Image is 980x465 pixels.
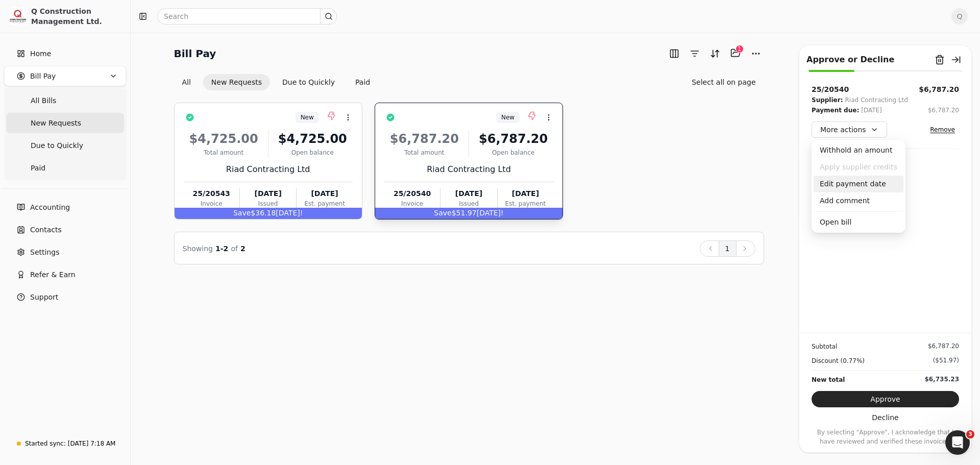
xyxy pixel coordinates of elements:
[748,45,764,62] button: More
[812,84,849,95] div: 25/20540
[812,375,845,385] div: New total
[812,391,959,407] button: Approve
[347,74,378,90] button: Paid
[240,199,296,208] div: Issued
[812,409,959,426] button: Decline
[174,74,199,90] button: All
[924,375,959,384] div: $6,735.23
[297,199,352,208] div: Est. payment
[812,105,859,115] div: Payment due:
[31,118,81,129] span: New Requests
[184,188,239,199] div: 25/20543
[375,208,562,219] div: $51.97
[273,130,353,148] div: $4,725.00
[184,148,264,157] div: Total amount
[434,209,451,217] span: Save
[184,163,353,176] div: Riad Contracting Ltd
[814,142,903,159] div: Withhold an amount
[233,209,251,217] span: Save
[951,8,968,25] button: Q
[812,341,837,352] div: Subtotal
[274,74,343,90] button: Due to Quickly
[175,208,362,219] div: $36.18
[4,66,126,86] button: Bill Pay
[30,292,58,303] span: Support
[440,199,497,208] div: Issued
[501,113,514,122] span: New
[928,341,959,351] div: $6,787.20
[919,84,959,95] button: $6,787.20
[719,240,737,257] button: 1
[273,148,353,157] div: Open balance
[812,95,843,105] div: Supplier:
[928,106,959,115] div: $6,787.20
[184,130,264,148] div: $4,725.00
[231,244,238,253] span: of
[736,45,744,53] div: 1
[812,428,959,446] p: By selecting "Approve", I acknowledge that I have reviewed and verified these invoices.
[812,121,887,138] button: More actions
[174,45,216,62] h2: Bill Pay
[31,6,121,27] div: Q Construction Management Ltd.
[945,430,970,455] iframe: Intercom live chat
[184,199,239,208] div: Invoice
[384,130,464,148] div: $6,787.20
[498,188,553,199] div: [DATE]
[4,264,126,285] button: Refer & Earn
[384,188,440,199] div: 25/20540
[812,140,905,233] div: More actions
[814,192,903,209] div: Add comment
[933,356,959,365] div: ($51.97)
[4,219,126,240] a: Contacts
[806,54,894,66] div: Approve or Decline
[174,74,379,90] div: Invoice filter options
[473,148,553,157] div: Open balance
[683,74,764,90] button: Select all on page
[4,242,126,262] a: Settings
[966,430,974,438] span: 3
[926,124,959,136] button: Remove
[4,287,126,307] button: Support
[4,43,126,64] a: Home
[157,8,337,25] input: Search
[30,202,70,213] span: Accounting
[215,244,228,253] span: 1 - 2
[6,135,124,156] a: Due to Quickly
[812,356,865,366] div: Discount (0.77%)
[30,270,76,280] span: Refer & Earn
[240,244,246,253] span: 2
[928,105,959,115] button: $6,787.20
[30,225,62,235] span: Contacts
[440,188,497,199] div: [DATE]
[30,48,51,59] span: Home
[25,439,66,448] div: Started sync:
[4,434,126,453] a: Started sync:[DATE] 7:18 AM
[814,159,903,176] button: Apply supplier credits
[297,188,352,199] div: [DATE]
[276,209,303,217] span: [DATE]!
[183,244,213,253] span: Showing
[861,105,882,115] div: [DATE]
[473,130,553,148] div: $6,787.20
[845,95,908,105] div: Riad Contracting Ltd
[498,199,553,208] div: Est. payment
[30,247,59,258] span: Settings
[6,158,124,178] a: Paid
[727,45,744,61] button: Batch (1)
[301,113,314,122] span: New
[814,214,903,231] div: Open bill
[68,439,116,448] div: [DATE] 7:18 AM
[31,163,45,174] span: Paid
[814,176,903,192] div: Edit payment date
[384,199,440,208] div: Invoice
[384,163,553,176] div: Riad Contracting Ltd
[240,188,296,199] div: [DATE]
[31,95,56,106] span: All Bills
[707,45,723,62] button: Sort
[477,209,504,217] span: [DATE]!
[6,90,124,111] a: All Bills
[384,148,464,157] div: Total amount
[6,113,124,133] a: New Requests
